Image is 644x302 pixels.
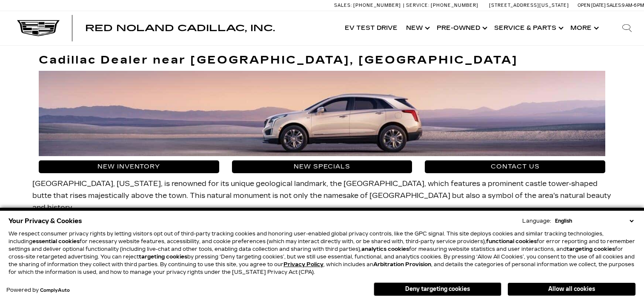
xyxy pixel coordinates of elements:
[139,254,187,260] strong: targeting cookies
[373,261,431,267] strong: Arbitration Provision
[567,246,615,252] strong: targeting cookies
[490,11,566,45] a: Service & Parts
[566,11,601,45] button: More
[578,3,606,8] span: Open [DATE]
[39,71,606,156] img: Cadillac Dealer
[522,218,551,224] div: Language:
[6,287,70,293] div: Powered by
[39,160,219,173] a: New Inventory
[486,238,537,244] strong: functional cookies
[32,238,80,244] strong: essential cookies
[353,3,401,8] span: [PHONE_NUMBER]
[361,246,409,252] strong: analytics cookies
[406,3,429,8] span: Service:
[622,3,644,8] span: 9 AM-6 PM
[40,288,70,293] a: ComplyAuto
[425,160,605,173] a: Contact Us
[39,53,518,67] strong: Cadillac Dealer near [GEOGRAPHIC_DATA], [GEOGRAPHIC_DATA]
[553,217,635,225] select: Language Select
[85,24,275,32] a: Red Noland Cadillac, Inc.
[9,230,635,276] p: We respect consumer privacy rights by letting visitors opt out of third-party tracking cookies an...
[432,11,490,45] a: Pre-Owned
[403,3,481,8] a: Service: [PHONE_NUMBER]
[431,3,478,8] span: [PHONE_NUMBER]
[17,20,60,36] img: Cadillac Dark Logo with Cadillac White Text
[32,178,612,214] p: [GEOGRAPHIC_DATA], [US_STATE], is renowned for its unique geological landmark, the [GEOGRAPHIC_DA...
[402,11,432,45] a: New
[607,3,622,8] span: Sales:
[374,282,501,296] button: Deny targeting cookies
[334,3,352,8] span: Sales:
[9,215,82,227] span: Your Privacy & Cookies
[489,3,569,8] a: [STREET_ADDRESS][US_STATE]
[341,11,402,45] a: EV Test Drive
[85,23,275,33] span: Red Noland Cadillac, Inc.
[334,3,403,8] a: Sales: [PHONE_NUMBER]
[508,283,635,296] button: Allow all cookies
[232,160,412,173] a: New Specials
[283,261,323,267] a: Privacy Policy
